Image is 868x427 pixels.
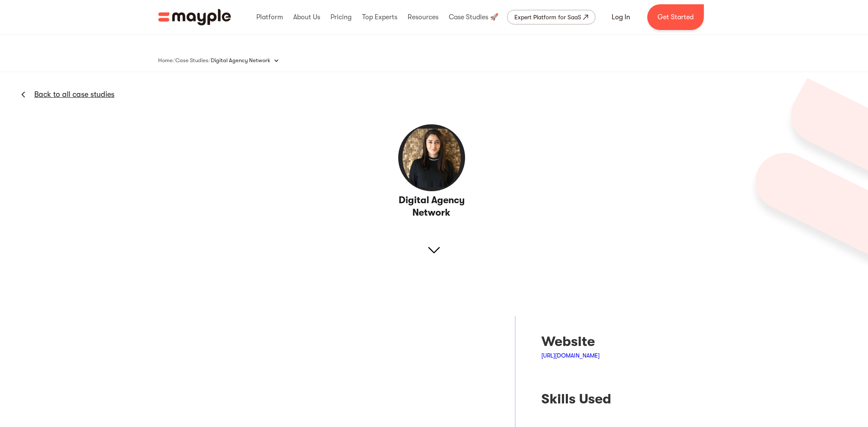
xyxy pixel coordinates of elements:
h3: Digital Agency Network [383,194,480,219]
img: Digital Agency Network [397,123,466,192]
div: Digital Agency Network [211,56,270,65]
div: Skills Used [541,391,611,408]
div: Website [541,333,611,350]
a: Log In [601,7,640,27]
a: Case Studies [175,55,208,66]
a: Home [158,55,173,66]
img: Mayple logo [158,9,231,25]
a: Back to all case studies [34,89,114,99]
div: / [208,56,211,65]
a: Expert Platform for SaaS [507,10,595,24]
img: 627a1993d5cd4f4e4d063358_Group%206190.png [745,78,868,276]
div: / [173,56,175,65]
a: Get Started [647,4,704,30]
div: Expert Platform for SaaS [514,12,581,22]
a: [URL][DOMAIN_NAME] [541,352,600,359]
